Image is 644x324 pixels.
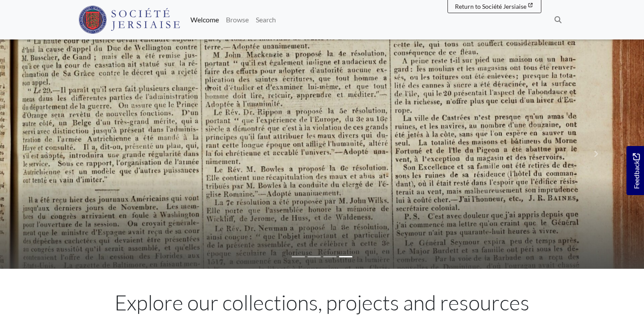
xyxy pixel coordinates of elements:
span: Return to Société Jersiaise [455,3,526,10]
a: Welcome [187,11,222,28]
a: Browse [222,11,252,28]
a: Société Jersiaise logo [79,4,180,36]
a: Search [252,11,279,28]
h1: Explore our collections, projects and resources [79,290,565,315]
img: Société Jersiaise [79,6,180,34]
a: Move to next slideshow image [547,39,644,269]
